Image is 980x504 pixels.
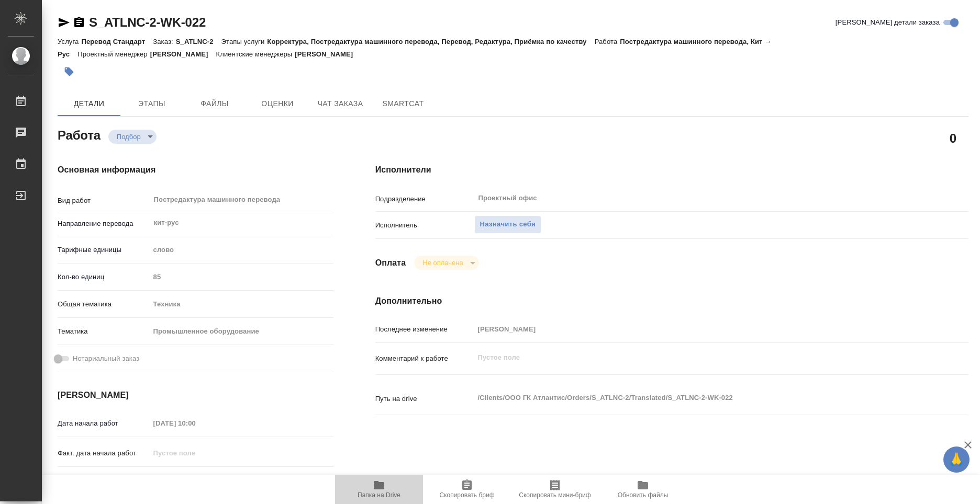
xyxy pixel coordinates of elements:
[58,16,70,29] button: Скопировать ссылку для ЯМессенджера
[480,219,536,231] span: Назначить себя
[511,475,599,504] button: Скопировать мини-бриф
[150,416,241,431] input: Пустое поле
[127,97,177,110] span: Этапы
[190,97,240,110] span: Файлы
[89,15,206,29] a: S_ATLNC-2-WK-022
[58,418,150,429] p: Дата начала работ
[150,445,241,461] input: Пустое поле
[58,125,101,144] h2: Работа
[474,322,919,337] input: Пустое поле
[73,353,139,364] span: Нотариальный заказ
[618,491,669,499] span: Обновить файлы
[58,448,150,459] p: Факт. дата начала работ
[150,241,333,259] div: слово
[58,326,150,337] p: Тематика
[375,353,474,364] p: Комментарий к работе
[414,256,478,270] div: Подбор
[77,50,150,58] p: Проектный менеджер
[216,50,295,58] p: Клиентские менеджеры
[176,38,221,45] p: S_ATLNC-2
[948,449,965,471] span: 🙏
[358,491,400,499] span: Папка на Drive
[375,164,968,176] h4: Исполнители
[252,97,303,110] span: Оценки
[375,194,474,204] p: Подразделение
[335,475,423,504] button: Папка на Drive
[375,324,474,335] p: Последнее изменение
[419,258,466,267] button: Не оплачена
[836,17,940,28] span: [PERSON_NAME] детали заказа
[150,50,216,58] p: [PERSON_NAME]
[108,130,157,144] div: Подбор
[64,97,114,110] span: Детали
[599,475,687,504] button: Обновить файлы
[114,132,144,141] button: Подбор
[150,323,333,340] div: Промышленное оборудование
[474,215,541,234] button: Назначить себя
[150,269,333,284] input: Пустое поле
[58,272,150,282] p: Кол-во единиц
[474,389,919,407] textarea: /Clients/ООО ГК Атлантис/Orders/S_ATLNC-2/Translated/S_ATLNC-2-WK-022
[315,97,365,110] span: Чат заказа
[58,299,150,310] p: Общая тематика
[58,389,333,402] h4: [PERSON_NAME]
[595,38,620,45] p: Работа
[375,220,474,231] p: Исполнитель
[375,295,968,307] h4: Дополнительно
[153,38,175,45] p: Заказ:
[221,38,268,45] p: Этапы услуги
[378,97,428,110] span: SmartCat
[81,38,153,45] p: Перевод Стандарт
[267,38,594,45] p: Корректура, Постредактура машинного перевода, Перевод, Редактура, Приёмка по качеству
[73,16,85,29] button: Скопировать ссылку
[950,129,956,147] h2: 0
[295,50,361,58] p: [PERSON_NAME]
[423,475,511,504] button: Скопировать бриф
[375,394,474,404] p: Путь на drive
[58,245,150,255] p: Тарифные единицы
[58,219,150,229] p: Направление перевода
[58,164,333,176] h4: Основная информация
[375,257,406,269] h4: Оплата
[58,38,81,45] p: Услуга
[943,446,970,473] button: 🙏
[58,196,150,206] p: Вид работ
[150,473,241,488] input: Пустое поле
[150,295,333,313] div: Техника
[519,491,591,499] span: Скопировать мини-бриф
[58,60,81,83] button: Добавить тэг
[439,491,494,499] span: Скопировать бриф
